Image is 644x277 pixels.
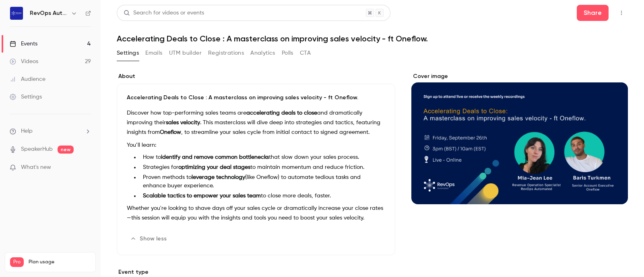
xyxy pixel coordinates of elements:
[21,163,51,172] span: What's new
[10,57,38,66] div: Videos
[282,47,293,60] button: Polls
[145,47,162,60] button: Emails
[127,203,385,223] p: Whether you're looking to shave days off your sales cycle or dramatically increase your close rat...
[140,153,385,162] li: How to that slow down your sales process.
[10,75,45,83] div: Audience
[140,163,385,172] li: Strategies for to maintain momentum and reduce friction.
[21,145,53,154] a: SpeakerHub
[127,94,385,102] p: Accelerating Deals to Close : A masterclass on improving sales velocity - ft Oneflow.
[250,47,275,60] button: Analytics
[21,127,33,135] span: Help
[10,7,23,20] img: RevOps Automated
[117,72,395,80] label: About
[127,140,385,150] p: You’ll learn:
[140,192,385,200] li: to close more deals, faster.
[117,268,395,276] p: Event type
[117,34,628,43] h1: Accelerating Deals to Close : A masterclass on improving sales velocity - ft Oneflow.
[30,9,68,17] h6: RevOps Automated
[10,257,24,267] span: Pro
[140,173,385,190] li: Proven methods to (like Oneflow) to automate tedious tasks and enhance buyer experience.
[246,110,317,116] strong: accelerating deals to close
[161,154,269,160] strong: identify and remove common bottlenecks
[143,193,261,199] strong: Scalable tactics to empower your sales team
[178,164,250,170] strong: optimizing your deal stages
[10,40,37,48] div: Events
[208,47,244,60] button: Registrations
[10,127,91,135] li: help-dropdown-opener
[300,47,311,60] button: CTA
[411,72,628,204] section: Cover image
[411,72,628,80] label: Cover image
[577,5,609,21] button: Share
[81,164,91,171] iframe: Noticeable Trigger
[58,146,74,154] span: new
[166,120,200,125] strong: sales velocity
[192,174,245,180] strong: leverage technology
[124,9,204,17] div: Search for videos or events
[169,47,202,60] button: UTM builder
[29,259,91,265] span: Plan usage
[127,232,171,245] button: Show less
[10,93,42,101] div: Settings
[117,47,139,60] button: Settings
[160,129,181,135] strong: Oneflow
[127,108,385,137] p: Discover how top-performing sales teams are and dramatically improving their . This masterclass w...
